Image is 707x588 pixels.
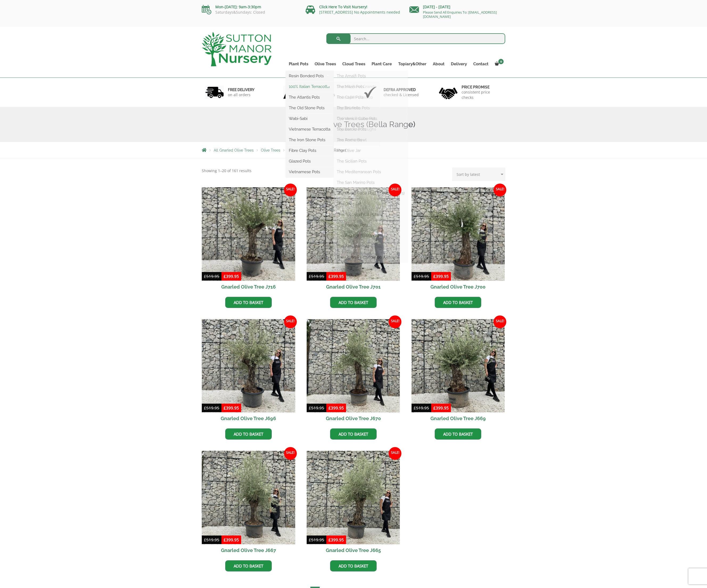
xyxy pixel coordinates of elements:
a: Add to basket: “Gnarled Olive Tree J670” [330,428,377,440]
a: The Mediterranean Pots [334,168,408,176]
a: 0 [492,60,505,68]
a: Delivery [448,60,470,68]
a: Please Send All Enquiries To: [EMAIL_ADDRESS][DOMAIN_NAME] [423,10,497,19]
a: Add to basket: “Gnarled Olive Tree J701” [330,297,377,308]
bdi: 519.95 [309,405,324,411]
a: Sale! Gnarled Olive Tree J700 [412,187,505,293]
a: Add to basket: “Gnarled Olive Tree J667” [225,560,272,571]
bdi: 519.95 [309,537,324,542]
a: Shallow Bowl Grande [334,83,380,91]
a: Add to basket: “Gnarled Olive Tree J669” [435,428,481,440]
img: Gnarled Olive Tree J667 [202,451,295,544]
a: Sale! Gnarled Olive Tree J670 [307,319,400,425]
span: Sale! [389,447,401,460]
bdi: 399.95 [328,274,344,279]
img: Gnarled Olive Tree J716 [202,187,295,281]
nav: Breadcrumbs [202,148,505,152]
img: Gnarled Olive Tree J700 [412,187,505,281]
span: 0 [498,59,504,64]
a: The Olive Jar [334,200,408,208]
a: The Sicilian Pots [334,157,408,165]
p: consistent price checks [462,90,502,100]
span: Sale! [494,184,506,196]
a: Add to basket: “Gnarled Olive Tree J700” [435,297,481,308]
a: Plant Pots [286,60,311,68]
h2: Gnarled Olive Tree J665 [307,544,400,556]
a: About [430,60,448,68]
a: Click Here To Visit Nursery! [319,4,367,9]
img: Gnarled Olive Tree J696 [202,319,295,413]
span: £ [414,274,416,279]
a: Add to basket: “Gnarled Olive Tree J716” [225,297,272,308]
img: Gnarled Olive Tree J701 [307,187,400,281]
a: Olive Trees [311,60,339,68]
span: Sale! [284,184,297,196]
h2: Gnarled Olive Tree J701 [307,281,400,293]
h2: Gnarled Olive Tree J716 [202,281,295,293]
bdi: 399.95 [224,537,239,542]
a: The Olive Jar [334,147,408,155]
span: £ [204,405,206,411]
span: £ [414,405,416,411]
span: Sale! [494,315,506,328]
span: £ [328,405,331,411]
p: [DATE] - [DATE] [409,4,505,10]
img: Gnarled Olive Tree J669 [412,319,505,413]
h2: Gnarled Olive Tree J700 [412,281,505,293]
a: Sale! Gnarled Olive Tree J665 [307,451,400,556]
img: logo [202,32,272,66]
p: Showing 1–20 of 161 results [202,168,252,174]
a: The Old Stone Pots [286,104,334,112]
a: Olive Trees [261,148,280,152]
a: The Atlantis Pots [286,93,334,101]
a: Vietnamese Pots [286,168,334,176]
bdi: 519.95 [414,274,429,279]
a: Topiary&Other [395,60,430,68]
select: Shop order [452,168,505,181]
a: [STREET_ADDRESS] No Appointments needed [319,10,400,15]
a: Sale! Gnarled Olive Tree J716 [202,187,295,293]
bdi: 399.95 [433,274,449,279]
span: £ [309,274,311,279]
span: Sale! [389,315,401,328]
span: £ [433,274,436,279]
h2: Gnarled Olive Tree J696 [202,412,295,424]
h1: Gnarled Olive Trees (Bella Range) [202,120,505,129]
bdi: 399.95 [328,537,344,542]
a: Fibre Clay Pots [286,147,334,155]
h6: Price promise [462,85,502,90]
img: 1.jpg [205,86,224,99]
a: Contact [470,60,492,68]
a: Rolled Rim Classico [334,93,380,101]
bdi: 399.95 [224,274,239,279]
h2: Gnarled Olive Tree J670 [307,412,400,424]
img: Gnarled Olive Tree J670 [307,319,400,413]
a: The Como Cube Pots 45 (All Colours) [334,189,408,197]
bdi: 399.95 [328,405,344,411]
img: 4.jpg [439,84,458,100]
p: on all orders [228,92,254,98]
span: Sale! [389,184,401,196]
a: Sale! Gnarled Olive Tree J701 [307,187,400,293]
a: Glazed Pots [286,157,334,165]
span: £ [224,274,226,279]
span: Sale! [284,447,297,460]
span: £ [309,405,311,411]
img: Gnarled Olive Tree J665 [307,451,400,544]
span: £ [204,537,206,542]
span: £ [309,537,311,542]
span: Sale! [284,315,297,328]
span: £ [328,537,331,542]
bdi: 519.95 [414,405,429,411]
a: Add to basket: “Gnarled Olive Tree J696” [225,428,272,440]
p: Mon-[DATE]: 9am-3:30pm [202,4,298,10]
h2: Gnarled Olive Tree J669 [412,412,505,424]
a: The Como Rectangle 90 (Colours) [334,253,408,261]
bdi: 519.95 [309,274,324,279]
a: All Gnarled Olive Trees [214,148,254,152]
a: Resin Bonded Pots [286,72,334,80]
input: Search... [326,33,505,44]
a: The Alfresco Pots [334,242,408,250]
